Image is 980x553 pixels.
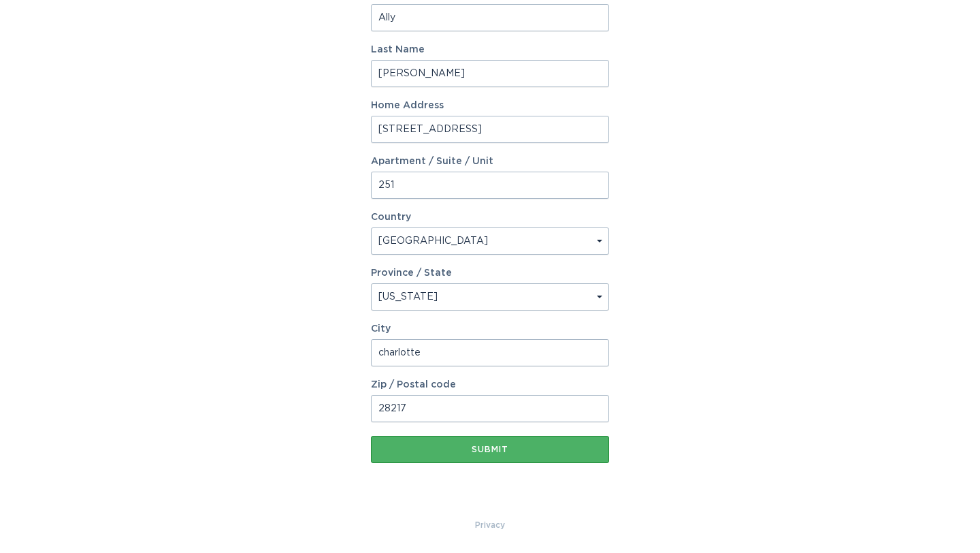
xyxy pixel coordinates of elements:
a: Privacy Policy & Terms of Use [475,518,505,533]
label: Country [371,212,411,222]
label: Apartment / Suite / Unit [371,157,609,166]
label: Home Address [371,101,609,110]
label: Zip / Postal code [371,380,609,390]
label: Province / State [371,268,452,278]
label: Last Name [371,45,609,54]
label: City [371,324,609,334]
div: Submit [378,445,602,454]
button: Submit [371,436,609,463]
